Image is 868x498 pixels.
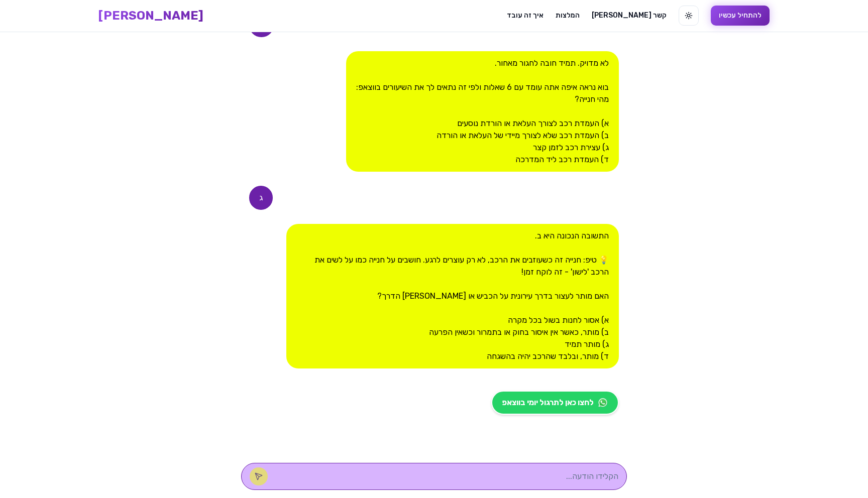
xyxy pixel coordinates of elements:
[98,8,203,24] a: [PERSON_NAME]
[556,11,580,21] a: המלצות
[592,11,667,21] a: [PERSON_NAME] קשר
[346,51,619,172] div: לא מדויק. תמיד חובה לחגור מאחור. בוא נראה איפה אתה עומד עם 6 שאלות ולפי זה נתאים לך את השיעורים ב...
[711,6,770,26] button: להתחיל עכשיו
[249,186,273,210] div: ג
[286,224,619,368] div: התשובה הנכונה היא ב. 💡 טיפ: חנייה זה כשעוזבים את הרכב, לא רק עוצרים לרגע. חושבים על חנייה כמו על ...
[502,397,594,409] span: לחצו כאן לתרגול יומי בווצאפ
[491,391,619,415] a: לחצו כאן לתרגול יומי בווצאפ
[507,11,544,21] a: איך זה עובד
